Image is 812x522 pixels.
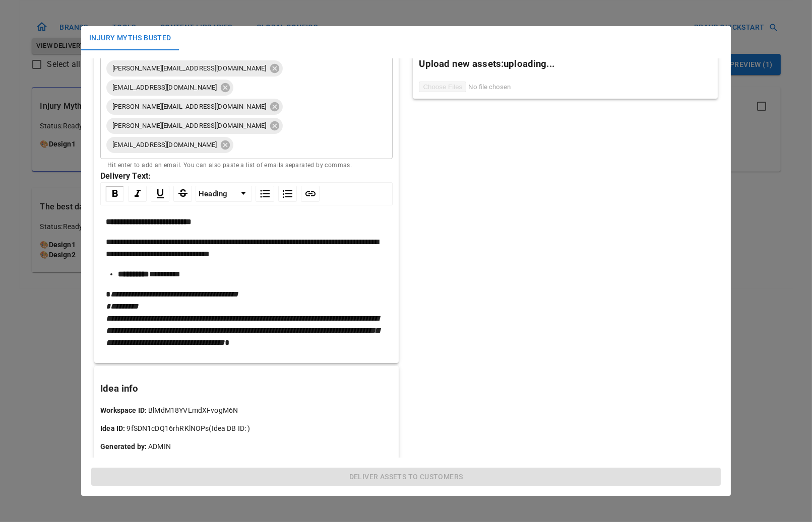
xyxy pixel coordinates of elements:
[100,171,151,181] strong: Delivery Text:
[128,186,147,202] div: Italic
[100,442,147,451] strong: Generated by:
[106,101,272,112] span: [PERSON_NAME][EMAIL_ADDRESS][DOMAIN_NAME]
[299,186,322,202] div: rdw-link-control
[194,186,254,202] div: rdw-block-control
[419,57,711,71] h3: Upload new assets: uploading...
[106,137,233,153] div: [EMAIL_ADDRESS][DOMAIN_NAME]
[107,50,115,58] label: CC
[106,99,283,115] div: [PERSON_NAME][EMAIL_ADDRESS][DOMAIN_NAME]
[100,423,393,433] p: 9fSDN1cDQ16rhRKlNOPs (Idea DB ID: )
[196,186,252,201] a: Block Type
[100,405,393,415] p: BlMdM18YVEmdXFvogM6N
[254,186,299,202] div: rdw-list-control
[105,186,124,202] div: Bold
[196,186,252,202] div: rdw-dropdown
[81,26,179,50] button: Injury Myths Busted
[100,424,125,432] strong: Idea ID:
[278,186,297,202] div: Ordered
[107,161,386,171] p: Hit enter to add an email. You can also paste a list of emails separated by commas.
[106,60,283,77] div: [PERSON_NAME][EMAIL_ADDRESS][DOMAIN_NAME]
[100,182,393,357] div: rdw-wrapper
[103,186,194,202] div: rdw-inline-control
[100,406,147,414] strong: Workspace ID:
[106,118,283,134] div: [PERSON_NAME][EMAIL_ADDRESS][DOMAIN_NAME]
[173,186,192,202] div: Strikethrough
[100,182,393,205] div: rdw-toolbar
[256,186,274,202] div: Unordered
[106,216,388,349] div: rdw-editor
[301,186,320,202] div: Link
[106,82,223,93] span: [EMAIL_ADDRESS][DOMAIN_NAME]
[100,382,393,396] h3: Idea info
[106,80,233,96] div: [EMAIL_ADDRESS][DOMAIN_NAME]
[106,120,272,131] span: [PERSON_NAME][EMAIL_ADDRESS][DOMAIN_NAME]
[106,139,223,151] span: [EMAIL_ADDRESS][DOMAIN_NAME]
[106,62,272,74] span: [PERSON_NAME][EMAIL_ADDRESS][DOMAIN_NAME]
[151,186,169,202] div: Underline
[100,441,393,452] p: ADMIN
